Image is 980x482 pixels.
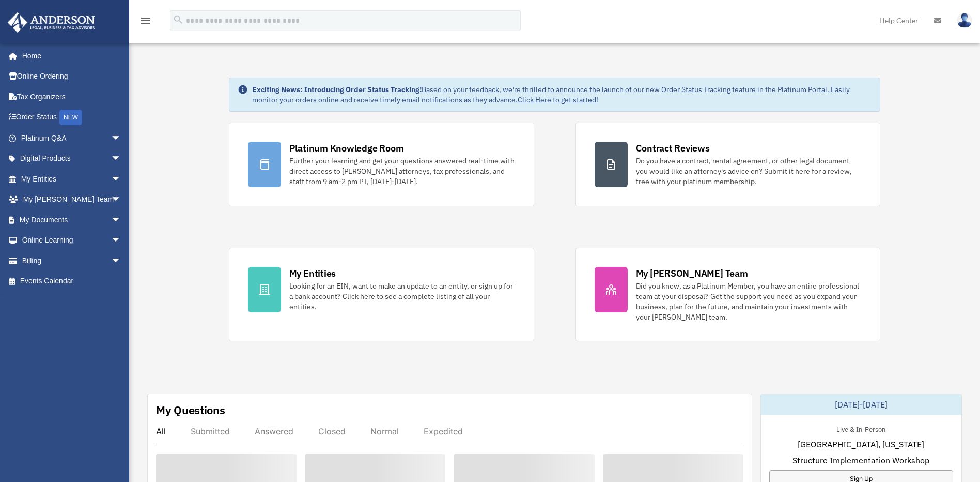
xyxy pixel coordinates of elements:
[636,267,748,280] div: My [PERSON_NAME] Team
[7,230,137,251] a: Online Learningarrow_drop_down
[7,128,137,148] a: Platinum Q&Aarrow_drop_down
[156,402,225,418] div: My Questions
[7,189,137,210] a: My [PERSON_NAME] Teamarrow_drop_down
[636,281,862,322] div: Did you know, as a Platinum Member, you have an entire professional team at your disposal? Get th...
[111,230,132,251] span: arrow_drop_down
[289,281,515,312] div: Looking for an EIN, want to make an update to an entity, or sign up for a bank account? Click her...
[370,426,399,436] div: Normal
[5,12,98,33] img: Anderson Advisors Platinum Portal
[252,85,422,94] strong: Exciting News: Introducing Order Status Tracking!
[229,248,534,341] a: My Entities Looking for an EIN, want to make an update to an entity, or sign up for a bank accoun...
[7,250,137,271] a: Billingarrow_drop_down
[7,169,137,189] a: My Entitiesarrow_drop_down
[424,426,463,436] div: Expedited
[139,18,152,27] a: menu
[255,426,293,436] div: Answered
[111,250,132,272] span: arrow_drop_down
[792,454,929,466] span: Structure Implementation Workshop
[111,148,132,170] span: arrow_drop_down
[111,169,132,190] span: arrow_drop_down
[828,423,894,434] div: Live & In-Person
[7,107,137,128] a: Order StatusNEW
[636,156,862,187] div: Do you have a contract, rental agreement, or other legal document you would like an attorney's ad...
[191,426,230,436] div: Submitted
[59,110,82,125] div: NEW
[7,209,137,230] a: My Documentsarrow_drop_down
[761,394,961,415] div: [DATE]-[DATE]
[139,14,152,27] i: menu
[518,95,598,104] a: Click Here to get started!
[957,13,972,28] img: User Pic
[289,142,404,155] div: Platinum Knowledge Room
[7,86,137,107] a: Tax Organizers
[173,14,184,25] i: search
[798,438,924,450] span: [GEOGRAPHIC_DATA], [US_STATE]
[318,426,346,436] div: Closed
[289,156,515,187] div: Further your learning and get your questions answered real-time with direct access to [PERSON_NAM...
[111,128,132,149] span: arrow_drop_down
[289,267,336,280] div: My Entities
[7,148,137,169] a: Digital Productsarrow_drop_down
[7,46,132,66] a: Home
[7,271,137,292] a: Events Calendar
[636,142,710,155] div: Contract Reviews
[575,123,881,206] a: Contract Reviews Do you have a contract, rental agreement, or other legal document you would like...
[111,189,132,210] span: arrow_drop_down
[156,426,166,436] div: All
[7,66,137,87] a: Online Ordering
[229,123,534,206] a: Platinum Knowledge Room Further your learning and get your questions answered real-time with dire...
[252,84,872,105] div: Based on your feedback, we're thrilled to announce the launch of our new Order Status Tracking fe...
[111,209,132,231] span: arrow_drop_down
[575,248,881,341] a: My [PERSON_NAME] Team Did you know, as a Platinum Member, you have an entire professional team at...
